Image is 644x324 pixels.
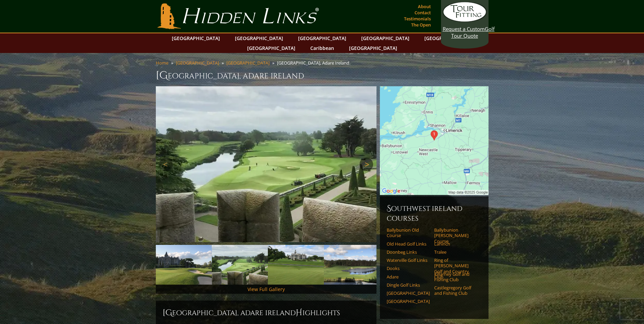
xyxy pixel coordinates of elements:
[387,299,430,304] a: [GEOGRAPHIC_DATA]
[434,271,477,283] a: Killarney Golf and Fishing Club
[156,69,489,82] h1: [GEOGRAPHIC_DATA], Adare Ireland
[360,158,373,171] a: Next
[156,60,168,66] a: Home
[163,307,370,318] h2: [GEOGRAPHIC_DATA], Adare Ireland ighlights
[232,33,287,43] a: [GEOGRAPHIC_DATA]
[434,249,477,255] a: Tralee
[296,307,302,318] span: H
[307,43,337,53] a: Caribbean
[402,14,433,23] a: Testimonials
[346,43,401,53] a: [GEOGRAPHIC_DATA]
[387,241,430,247] a: Old Head Golf Links
[421,33,476,43] a: [GEOGRAPHIC_DATA]
[387,203,482,223] h6: Southwest Ireland Courses
[443,25,485,32] span: Request a Custom
[159,158,173,171] a: Previous
[176,60,219,66] a: [GEOGRAPHIC_DATA]
[380,86,489,195] img: Google Map of Adare, Co. Limerick, Ireland
[443,2,487,39] a: Request a CustomGolf Tour Quote
[277,60,352,66] li: [GEOGRAPHIC_DATA], Adare Ireland
[387,257,430,263] a: Waterville Golf Links
[387,290,430,296] a: [GEOGRAPHIC_DATA]
[434,285,477,296] a: Castlegregory Golf and Fishing Club
[168,33,223,43] a: [GEOGRAPHIC_DATA]
[295,33,350,43] a: [GEOGRAPHIC_DATA]
[434,257,477,280] a: Ring of [PERSON_NAME] Golf and Country Club
[413,8,433,17] a: Contact
[387,274,430,280] a: Adare
[416,2,433,11] a: About
[387,249,430,255] a: Doonbeg Links
[434,241,477,247] a: Lahinch
[247,286,285,292] a: View Full Gallery
[434,227,477,244] a: Ballybunion [PERSON_NAME] Course
[387,282,430,288] a: Dingle Golf Links
[226,60,270,66] a: [GEOGRAPHIC_DATA]
[409,20,433,30] a: The Open
[358,33,413,43] a: [GEOGRAPHIC_DATA]
[387,227,430,238] a: Ballybunion Old Course
[387,266,430,271] a: Dooks
[244,43,299,53] a: [GEOGRAPHIC_DATA]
